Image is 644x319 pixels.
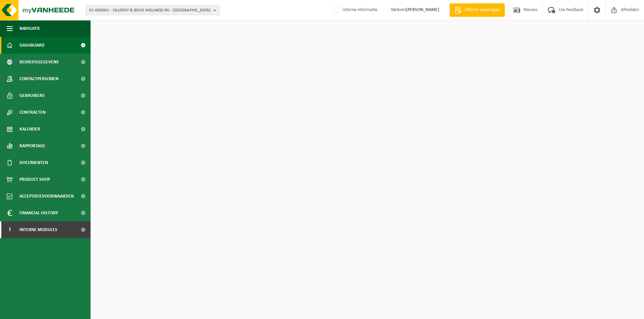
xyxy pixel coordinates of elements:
[19,37,45,54] span: Dashboard
[19,171,50,188] span: Product Shop
[19,138,45,154] span: Rapportage
[19,205,58,221] span: Financial History
[19,87,45,104] span: Gebruikers
[19,221,57,238] span: Interne modules
[19,70,58,87] span: Contactpersonen
[86,5,220,15] button: 01-000001 - VILLEROY & BOCH WELLNESS NV - [GEOGRAPHIC_DATA]
[19,154,48,171] span: Documenten
[19,20,40,37] span: Navigatie
[406,7,439,12] strong: [PERSON_NAME]
[19,121,40,138] span: Kalender
[7,221,13,238] span: I
[19,54,59,70] span: Bedrijfsgegevens
[19,104,46,121] span: Contracten
[463,7,501,13] span: Offerte aanvragen
[333,5,377,15] label: Interne informatie
[89,5,211,15] span: 01-000001 - VILLEROY & BOCH WELLNESS NV - [GEOGRAPHIC_DATA]
[449,3,505,17] a: Offerte aanvragen
[19,188,74,205] span: Acceptatievoorwaarden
